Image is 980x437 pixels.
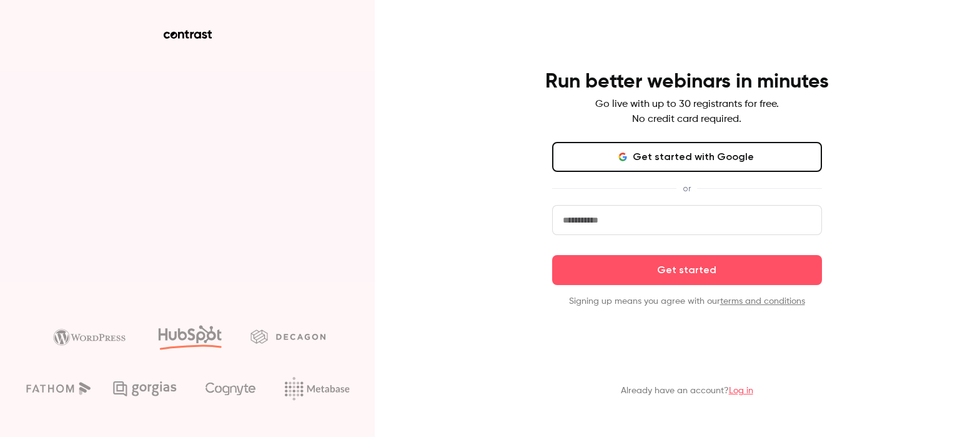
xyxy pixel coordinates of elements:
[595,97,779,127] p: Go live with up to 30 registrants for free. No credit card required.
[729,386,753,395] a: Log in
[250,329,325,343] img: decagon
[552,142,822,172] button: Get started with Google
[621,384,753,397] p: Already have an account?
[676,182,697,195] span: or
[552,255,822,285] button: Get started
[720,297,805,306] a: terms and conditions
[552,295,822,308] p: Signing up means you agree with our
[545,69,829,94] h4: Run better webinars in minutes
